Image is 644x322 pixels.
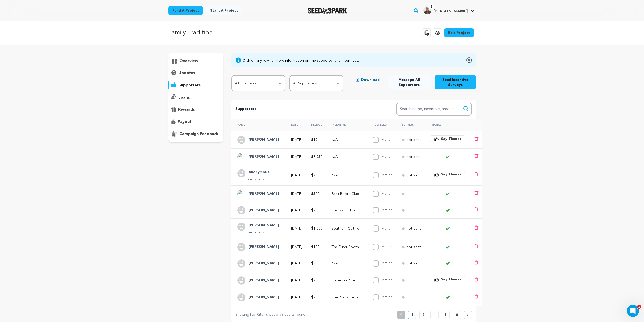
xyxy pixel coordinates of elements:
[407,226,421,231] p: not sent
[382,138,393,141] label: Action
[407,261,421,266] p: not sent
[291,261,302,266] p: [DATE]
[248,177,269,181] p: anonymous
[248,169,269,175] h4: Anonymous
[311,138,317,142] span: $19
[445,312,447,317] p: 5
[331,154,364,159] p: N/A
[235,312,305,318] p: Showing to items out of results found
[382,155,393,158] label: Action
[433,312,435,317] p: ..
[242,58,359,63] div: Click on any row for more information on the supporter and incentives.
[248,231,279,235] p: anonymous
[285,119,305,131] th: Date
[331,261,364,266] p: N/A
[441,136,461,141] span: Say Thanks
[392,77,427,87] span: Message All Supporters
[382,227,393,230] label: Action
[382,173,393,177] label: Action
[291,278,302,283] p: [DATE]
[424,119,468,131] th: Thanks
[248,294,279,300] h4: Tiffany
[453,311,461,319] button: 6
[179,58,198,64] p: overview
[396,119,424,131] th: Surveys
[407,137,421,142] p: not sent
[178,70,195,76] p: updates
[430,135,465,142] button: Say Thanks
[422,5,476,14] a: Kris S.'s Profile
[248,244,279,250] h4: Susan Reel
[361,77,380,82] span: Download
[178,94,190,101] p: loans
[235,106,380,112] p: Supporters
[441,172,461,177] span: Say Thanks
[231,119,285,131] th: Name
[168,93,223,102] button: loans
[311,192,319,196] span: $500
[331,191,364,196] p: Back Booth Club
[311,227,322,230] span: $1,000
[279,313,283,316] span: 52
[331,278,364,283] p: Etched in Pine Sap
[248,223,279,229] h4: John Vallefuoco
[367,119,396,131] th: Fulfilled
[422,5,476,16] span: Kris S.'s Profile
[305,119,325,131] th: Pledge
[248,207,279,213] h4: Celina Lamont
[168,118,223,126] button: payout
[311,174,322,177] span: $7,000
[456,312,458,317] p: 6
[408,311,416,319] button: 1
[237,243,245,251] img: user.png
[237,206,245,214] img: user.png
[237,293,245,301] img: user.png
[168,130,223,138] button: campaign feedback
[168,69,223,77] button: updates
[291,226,302,231] p: [DATE]
[237,276,245,285] img: user.png
[248,137,279,143] h4: Tom Glinkowski
[435,75,476,89] button: Send Incentive Surveys
[291,137,302,142] p: [DATE]
[331,137,364,142] p: N/A
[428,4,434,9] span: 6
[291,244,302,250] p: [DATE]
[442,311,450,319] button: 5
[396,103,472,116] input: Search name, incentive, amount
[248,191,279,197] h4: Dueker Troy
[444,28,474,37] a: Edit Project
[382,278,393,282] label: Action
[382,208,393,212] label: Action
[311,155,322,159] span: $3,950
[249,313,251,316] span: 1
[423,6,468,14] div: Kris S.'s Profile
[627,305,639,317] iframe: Intercom live chat
[178,119,192,125] p: payout
[237,169,245,177] img: user.png
[382,192,393,195] label: Action
[311,296,317,299] span: $20
[291,154,302,159] p: [DATE]
[248,277,279,283] h4: Lajuanta Mattox
[430,171,465,178] button: Say Thanks
[388,75,431,89] button: Message All Supporters
[291,208,302,213] p: [DATE]
[311,279,319,282] span: $200
[466,57,472,63] img: close-o.svg
[325,119,367,131] th: Incentive
[637,305,641,309] span: 1
[237,153,245,161] img: ACg8ocJto3vAdDobuFcLBrWinNq52TXwfjlKeJ-TB-pGRV7gK55a2Jnz=s96-c
[423,6,431,14] img: 8baa857225ad225b.jpg
[311,245,319,249] span: $100
[430,311,439,319] button: ..
[382,261,393,265] label: Action
[248,154,279,160] h4: Grady Zachary
[248,260,279,267] h4: Karen Smith
[168,6,203,15] a: Fund a project
[291,295,302,300] p: [DATE]
[331,244,364,250] p: The Diner Booth Confession
[255,313,259,316] span: 10
[206,6,242,15] a: Start a project
[331,208,364,213] p: Thanks for the coffee, y'all!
